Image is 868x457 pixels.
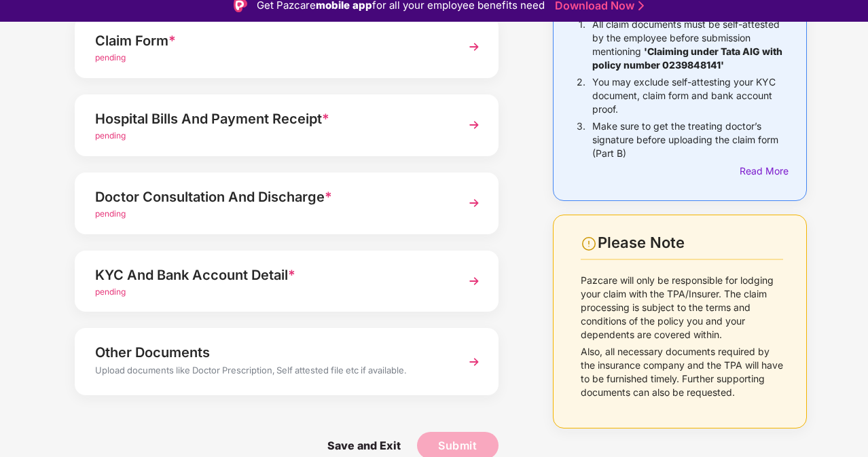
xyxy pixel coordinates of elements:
div: KYC And Bank Account Detail [95,264,446,286]
p: Make sure to get the treating doctor’s signature before uploading the claim form (Part B) [592,120,783,160]
span: pending [95,130,126,141]
span: pending [95,287,126,297]
img: svg+xml;base64,PHN2ZyBpZD0iTmV4dCIgeG1sbnM9Imh0dHA6Ly93d3cudzMub3JnLzIwMDAvc3ZnIiB3aWR0aD0iMzYiIG... [462,35,486,59]
span: pending [95,52,126,62]
p: All claim documents must be self-attested by the employee before submission mentioning [592,18,783,72]
img: svg+xml;base64,PHN2ZyBpZD0iV2FybmluZ18tXzI0eDI0IiBkYXRhLW5hbWU9Ildhcm5pbmcgLSAyNHgyNCIgeG1sbnM9Im... [581,236,597,252]
p: Also, all necessary documents required by the insurance company and the TPA will have to be furni... [581,345,783,399]
div: Doctor Consultation And Discharge [95,186,446,208]
div: Other Documents [95,342,446,363]
p: 2. [577,75,585,116]
div: Upload documents like Doctor Prescription, Self attested file etc if available. [95,363,446,381]
span: pending [95,208,126,219]
p: You may exclude self-attesting your KYC document, claim form and bank account proof. [592,75,783,116]
div: Claim Form [95,30,446,52]
div: Read More [740,164,783,179]
img: svg+xml;base64,PHN2ZyBpZD0iTmV4dCIgeG1sbnM9Imh0dHA6Ly93d3cudzMub3JnLzIwMDAvc3ZnIiB3aWR0aD0iMzYiIG... [462,269,486,293]
img: svg+xml;base64,PHN2ZyBpZD0iTmV4dCIgeG1sbnM9Imh0dHA6Ly93d3cudzMub3JnLzIwMDAvc3ZnIiB3aWR0aD0iMzYiIG... [462,113,486,137]
b: 'Claiming under Tata AIG with policy number 0239848141' [592,45,782,71]
div: Hospital Bills And Payment Receipt [95,108,446,130]
img: svg+xml;base64,PHN2ZyBpZD0iTmV4dCIgeG1sbnM9Imh0dHA6Ly93d3cudzMub3JnLzIwMDAvc3ZnIiB3aWR0aD0iMzYiIG... [462,191,486,215]
img: svg+xml;base64,PHN2ZyBpZD0iTmV4dCIgeG1sbnM9Imh0dHA6Ly93d3cudzMub3JnLzIwMDAvc3ZnIiB3aWR0aD0iMzYiIG... [462,350,486,374]
div: Please Note [598,234,783,252]
p: 1. [579,18,585,72]
p: 3. [577,120,585,160]
p: Pazcare will only be responsible for lodging your claim with the TPA/Insurer. The claim processin... [581,274,783,342]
